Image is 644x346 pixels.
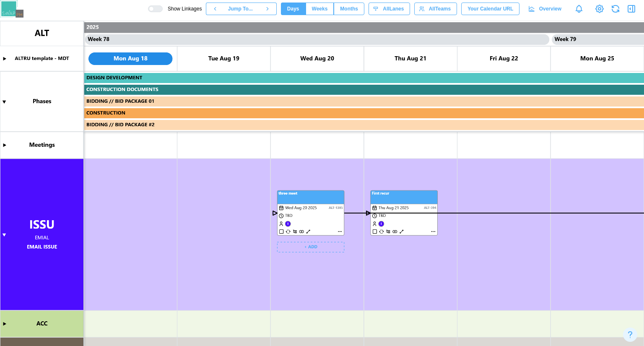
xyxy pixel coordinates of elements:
[429,3,451,15] span: All Teams
[414,3,457,15] button: AllTeams
[281,3,306,15] button: Days
[369,3,410,15] button: AllLanes
[539,3,561,15] span: Overview
[287,3,299,15] span: Days
[383,3,404,15] span: All Lanes
[306,3,334,15] button: Weeks
[572,2,586,16] a: Notifications
[334,3,364,15] button: Months
[467,3,513,15] span: Your Calendar URL
[524,3,568,15] a: Overview
[610,3,621,15] button: Refresh Grid
[224,3,258,15] button: Jump To...
[594,3,605,15] a: View Project
[626,3,637,15] button: Open Drawer
[340,3,358,15] span: Months
[163,5,202,12] span: Show Linkages
[461,3,519,15] button: Your Calendar URL
[228,3,253,15] span: Jump To...
[312,3,328,15] span: Weeks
